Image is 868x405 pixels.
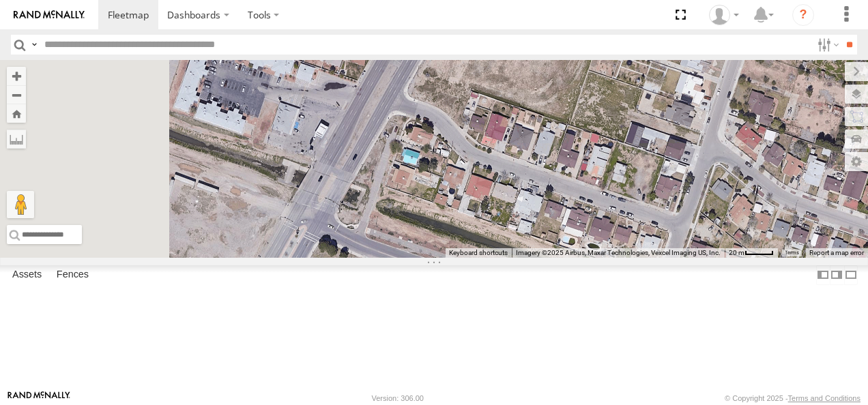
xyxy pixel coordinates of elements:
button: Zoom out [7,85,26,104]
label: Dock Summary Table to the Left [816,265,830,285]
a: Terms [785,250,799,256]
i: ? [792,4,814,26]
button: Zoom in [7,67,26,85]
div: © Copyright 2025 - [725,394,860,402]
div: Omar Miranda [704,5,744,25]
label: Search Filter Options [812,35,841,55]
span: 20 m [729,249,744,256]
button: Zoom Home [7,104,26,123]
a: Terms and Conditions [788,394,860,402]
label: Search Query [29,35,40,55]
button: Keyboard shortcuts [449,248,508,258]
label: Fences [50,265,96,284]
label: Assets [5,265,48,284]
label: Map Settings [845,152,868,171]
label: Measure [7,130,26,149]
button: Map Scale: 20 m per 39 pixels [725,248,778,258]
div: Version: 306.00 [372,394,424,402]
span: Imagery ©2025 Airbus, Maxar Technologies, Vexcel Imaging US, Inc. [516,249,721,256]
a: Visit our Website [8,391,70,405]
button: Drag Pegman onto the map to open Street View [7,191,34,218]
img: rand-logo.svg [14,10,85,20]
label: Hide Summary Table [844,265,858,285]
a: Report a map error [809,249,864,256]
label: Dock Summary Table to the Right [830,265,843,285]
